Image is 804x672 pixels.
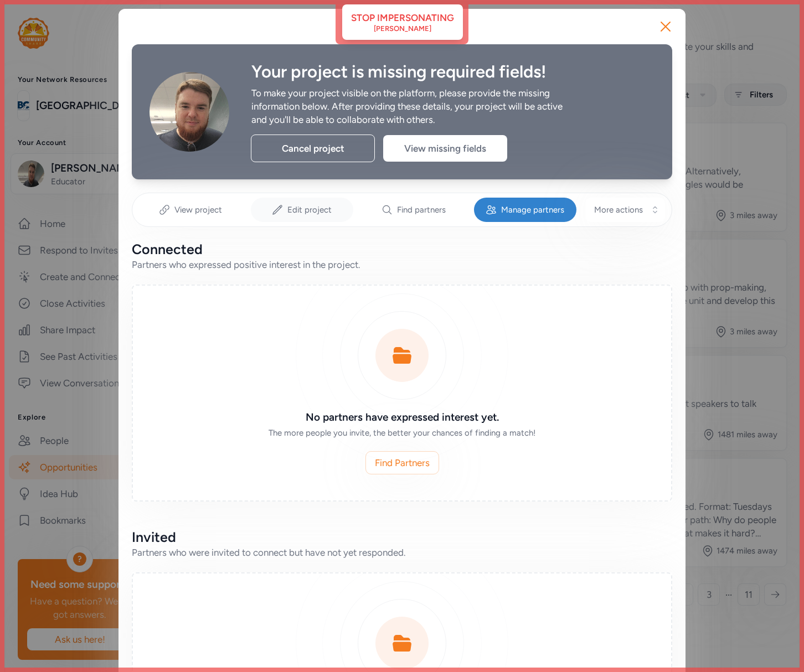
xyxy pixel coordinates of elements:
div: Cancel project [251,135,375,162]
div: Partners who expressed positive interest in the project. [132,258,672,271]
div: The more people you invite, the better your chances of finding a match! [243,427,561,438]
div: To make your project visible on the platform, please provide the missing information below. After... [251,86,570,126]
button: More actions [585,198,665,222]
div: Invited [132,528,672,546]
img: Avatar [150,72,229,152]
div: Partners who were invited to connect but have not yet responded. [132,546,672,559]
h3: No partners have expressed interest yet. [243,410,561,425]
a: Find Partners [366,452,439,474]
div: Connected [132,240,672,258]
span: Edit project [287,204,332,215]
span: View project [174,204,222,215]
span: Find Partners [375,456,430,469]
button: Find Partners [365,451,439,474]
span: More actions [594,204,643,215]
div: View missing fields [383,135,507,162]
div: Your project is missing required fields! [251,62,654,82]
span: Manage partners [501,204,564,215]
span: Find partners [397,204,446,215]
